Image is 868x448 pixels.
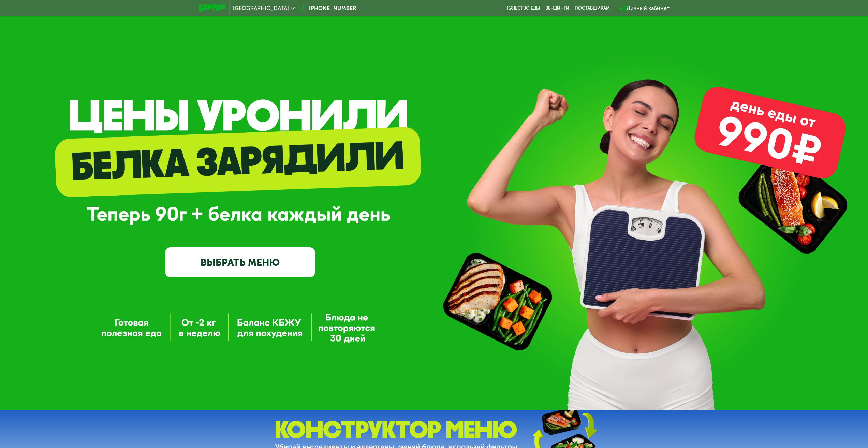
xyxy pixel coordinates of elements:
[298,4,358,12] a: [PHONE_NUMBER]
[575,5,610,11] div: поставщикам
[545,5,569,11] a: Вендинги
[507,5,540,11] a: Качество еды
[233,5,289,11] span: [GEOGRAPHIC_DATA]
[165,247,315,277] a: ВЫБРАТЬ МЕНЮ
[627,4,670,12] div: Личный кабинет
